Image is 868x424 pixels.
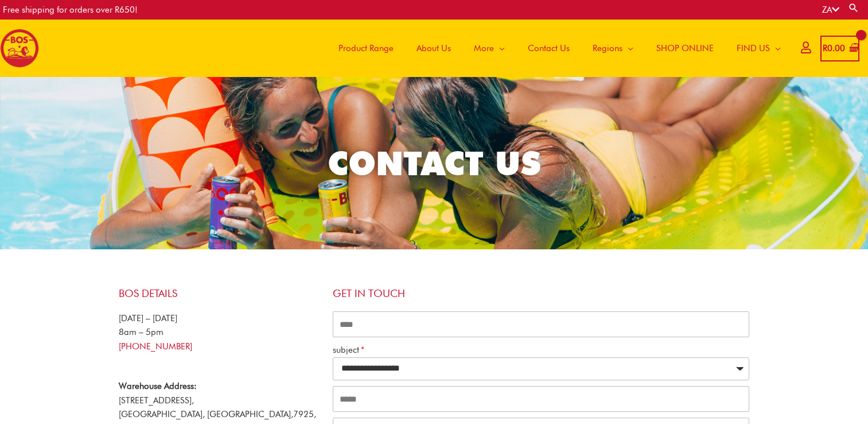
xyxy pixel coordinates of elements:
[581,20,645,77] a: Regions
[333,287,750,300] h4: Get in touch
[119,381,197,391] strong: Warehouse Address:
[474,31,494,65] span: More
[114,142,754,184] h2: CONTACT US
[327,20,405,77] a: Product Range
[462,20,516,77] a: More
[119,327,164,337] span: 8am – 5pm
[822,5,839,15] a: ZA
[737,31,770,65] span: FIND US
[528,31,570,65] span: Contact Us
[848,2,859,13] a: Search button
[823,43,827,53] span: R
[338,31,394,65] span: Product Range
[516,20,581,77] a: Contact Us
[119,313,177,323] span: [DATE] – [DATE]
[823,43,845,53] bdi: 0.00
[119,409,293,419] span: [GEOGRAPHIC_DATA], [GEOGRAPHIC_DATA],
[417,31,451,65] span: About Us
[119,287,321,300] h4: BOS Details
[318,20,792,77] nav: Site Navigation
[405,20,462,77] a: About Us
[656,31,714,65] span: SHOP ONLINE
[119,395,194,406] span: [STREET_ADDRESS],
[119,341,192,352] a: [PHONE_NUMBER]
[593,31,622,65] span: Regions
[820,36,859,61] a: View Shopping Cart, empty
[333,343,364,357] label: subject
[645,20,725,77] a: SHOP ONLINE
